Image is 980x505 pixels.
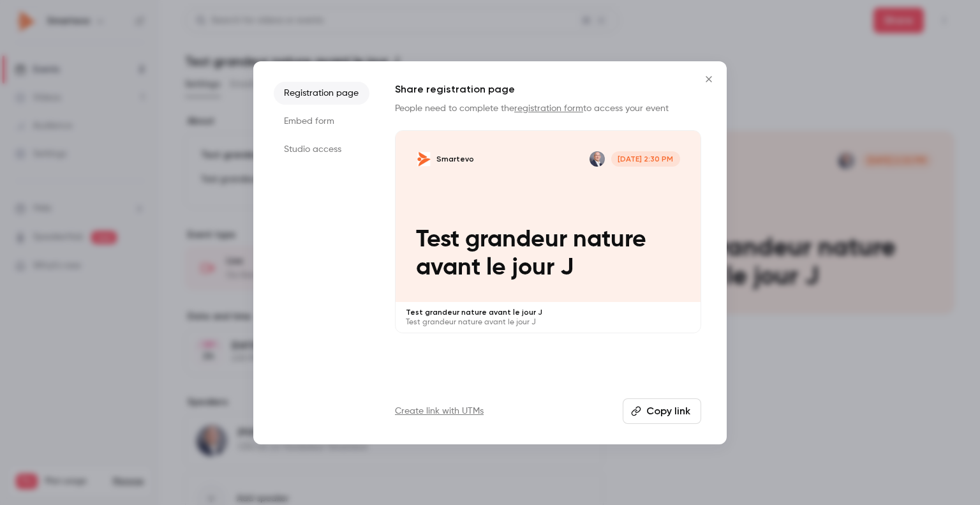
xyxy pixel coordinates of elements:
p: Test grandeur nature avant le jour J [406,307,690,317]
li: Embed form [274,110,369,133]
button: Close [696,66,722,92]
a: Test grandeur nature avant le jour JSmartevoEric Ohleyer[DATE] 2:30 PMTest grandeur nature avant ... [395,130,701,334]
p: Test grandeur nature avant le jour J [406,317,690,328]
img: Test grandeur nature avant le jour J [416,151,431,167]
p: Test grandeur nature avant le jour J [416,226,679,282]
p: Smartevo [436,154,474,164]
button: Copy link [623,398,701,424]
li: Studio access [274,138,369,161]
img: Eric Ohleyer [590,151,605,167]
a: Create link with UTMs [395,405,484,418]
h1: Share registration page [395,82,701,97]
li: Registration page [274,82,369,105]
span: [DATE] 2:30 PM [611,151,680,167]
p: People need to complete the to access your event [395,102,701,115]
a: registration form [514,104,583,113]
